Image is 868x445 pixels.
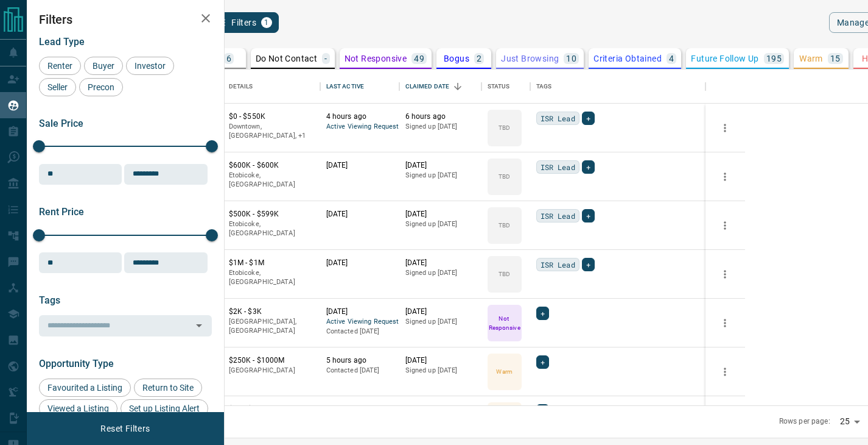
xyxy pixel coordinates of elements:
[229,171,314,190] p: Etobicoke, [GEOGRAPHIC_DATA]
[405,112,475,122] p: 6 hours ago
[229,404,314,415] p: $2K - $3K
[499,172,510,181] p: TBD
[586,210,590,222] span: +
[444,54,469,63] p: Bogus
[414,54,424,63] p: 49
[716,363,734,381] button: more
[835,413,864,430] div: 25
[405,307,475,317] p: [DATE]
[130,61,170,71] span: Investor
[541,112,575,124] span: ISR Lead
[326,209,393,219] p: [DATE]
[84,57,123,75] div: Buyer
[229,122,314,141] p: Toronto
[499,221,510,230] p: TBD
[326,317,393,327] span: Active Viewing Request
[43,383,127,393] span: Favourited a Listing
[405,404,475,415] p: [DATE]
[488,69,510,104] div: Status
[226,54,231,63] p: 6
[229,209,314,219] p: $500K - $599K
[405,122,475,132] p: Signed up [DATE]
[541,210,575,222] span: ISR Lead
[229,219,314,238] p: Etobicoke, [GEOGRAPHIC_DATA]
[399,69,481,104] div: Claimed Date
[586,161,590,173] span: +
[716,168,734,186] button: more
[121,399,208,418] div: Set up Listing Alert
[405,171,475,180] p: Signed up [DATE]
[582,112,595,125] div: +
[541,258,575,271] span: ISR Lead
[405,160,475,171] p: [DATE]
[405,219,475,229] p: Signed up [DATE]
[43,82,72,92] span: Seller
[326,366,393,376] p: Contacted [DATE]
[326,355,393,366] p: 5 hours ago
[39,358,114,369] span: Opportunity Type
[541,161,575,173] span: ISR Lead
[326,160,393,171] p: [DATE]
[39,399,117,418] div: Viewed a Listing
[586,258,590,271] span: +
[405,69,450,104] div: Claimed Date
[229,366,314,376] p: [GEOGRAPHIC_DATA]
[191,317,208,334] button: Open
[93,418,158,439] button: Reset Filters
[229,317,314,336] p: [GEOGRAPHIC_DATA], [GEOGRAPHIC_DATA]
[39,118,83,129] span: Sale Price
[766,54,782,63] p: 195
[79,78,123,96] div: Precon
[229,160,314,171] p: $600K - $600K
[229,112,314,122] p: $0 - $550K
[134,379,202,397] div: Return to Site
[256,54,318,63] p: Do Not Contact
[582,160,595,174] div: +
[324,54,327,63] p: -
[541,356,545,368] span: +
[779,416,830,427] p: Rows per page:
[229,268,314,287] p: Etobicoke, [GEOGRAPHIC_DATA]
[405,317,475,327] p: Signed up [DATE]
[536,404,549,418] div: +
[209,12,279,33] button: Filters1
[39,12,212,27] h2: Filters
[138,383,198,393] span: Return to Site
[536,355,549,369] div: +
[326,307,393,317] p: [DATE]
[126,57,174,75] div: Investor
[39,379,131,397] div: Favourited a Listing
[83,82,119,92] span: Precon
[405,209,475,219] p: [DATE]
[691,54,758,63] p: Future Follow Up
[536,307,549,320] div: +
[586,112,590,124] span: +
[262,18,271,27] span: 1
[39,36,85,48] span: Lead Type
[593,54,662,63] p: Criteria Obtained
[229,307,314,317] p: $2K - $3K
[566,54,576,63] p: 10
[43,61,77,71] span: Renter
[326,258,393,268] p: [DATE]
[716,216,734,235] button: more
[582,258,595,271] div: +
[405,258,475,268] p: [DATE]
[88,61,119,71] span: Buyer
[125,404,204,413] span: Set up Listing Alert
[499,269,510,279] p: TBD
[345,54,407,63] p: Not Responsive
[481,69,530,104] div: Status
[830,54,841,63] p: 15
[326,404,393,415] p: [DATE]
[229,258,314,268] p: $1M - $1M
[716,119,734,137] button: more
[326,112,393,122] p: 4 hours ago
[405,355,475,366] p: [DATE]
[326,122,393,132] span: Active Viewing Request
[499,123,510,132] p: TBD
[39,78,76,96] div: Seller
[405,268,475,278] p: Signed up [DATE]
[716,265,734,283] button: more
[501,54,559,63] p: Just Browsing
